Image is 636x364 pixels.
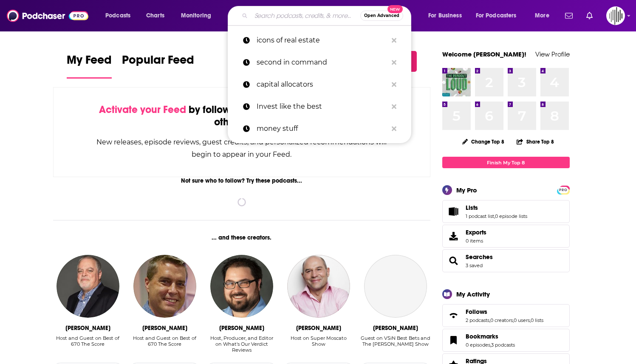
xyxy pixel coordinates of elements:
[53,335,123,353] div: Host and Guest on Best of 670 The Score
[442,249,570,272] span: Searches
[442,225,570,248] a: Exports
[228,96,411,118] a: Invest like the best
[494,213,495,219] span: ,
[466,308,543,316] a: Follows
[181,10,211,22] span: Monitoring
[466,229,486,236] span: Exports
[531,317,543,323] a: 0 lists
[96,104,388,128] div: by following Podcasts, Creators, Lists, and other Users!
[442,304,570,327] span: Follows
[133,255,196,318] img: David Haugh
[558,187,568,193] span: PRO
[99,9,141,23] button: open menu
[257,29,387,51] p: icons of real estate
[257,118,387,140] p: money stuff
[558,186,568,193] a: PRO
[490,317,513,323] a: 0 creators
[228,118,411,140] a: money stuff
[141,9,170,23] a: Charts
[470,9,529,23] button: open menu
[530,317,531,323] span: ,
[360,335,430,347] div: Guest on VSiN Best Bets and The [PERSON_NAME] Show
[466,342,490,348] a: 0 episodes
[466,317,489,323] a: 2 podcasts
[516,133,554,150] button: Share Top 8
[445,255,462,267] a: Searches
[495,213,527,219] a: 0 episode lists
[257,73,387,96] p: capital allocators
[466,333,498,340] span: Bookmarks
[606,6,625,25] button: Show profile menu
[287,255,350,318] img: Vincent Moscato
[228,29,411,51] a: icons of real estate
[236,6,419,25] div: Search podcasts, credits, & more...
[228,73,411,96] a: capital allocators
[583,8,596,23] a: Show notifications dropdown
[175,9,222,23] button: open menu
[466,253,493,261] a: Searches
[373,324,418,332] div: Lorenzo Alexander
[445,230,462,242] span: Exports
[142,324,187,332] div: David Haugh
[122,53,194,72] span: Popular Feed
[442,50,526,58] a: Welcome [PERSON_NAME]!
[364,14,399,18] span: Open Advanced
[96,136,388,161] div: New releases, episode reviews, guest credits, and personalized recommendations will begin to appe...
[466,204,527,212] a: Lists
[529,9,560,23] button: open menu
[442,200,570,223] span: Lists
[466,213,494,219] a: 1 podcast list
[442,329,570,352] span: Bookmarks
[514,317,530,323] a: 0 users
[206,335,277,353] div: Host, Producer, and Editor on What's Our Verdict Reviews
[428,10,462,22] span: For Business
[251,9,360,23] input: Search podcasts, credits, & more...
[606,6,625,25] span: Logged in as gpg2
[535,10,549,22] span: More
[57,255,119,318] a: Mike Mulligan
[387,5,403,13] span: New
[457,136,510,147] button: Change Top 8
[122,53,194,79] a: Popular Feed
[53,177,431,184] div: Not sure who to follow? Try these podcasts...
[476,10,517,22] span: For Podcasters
[360,11,403,21] button: Open AdvancedNew
[442,68,471,96] img: The Readout Loud
[296,324,341,332] div: Vincent Moscato
[53,335,123,347] div: Host and Guest on Best of 670 The Score
[456,290,490,298] div: My Activity
[513,317,514,323] span: ,
[364,255,427,318] a: Lorenzo Alexander
[257,96,387,118] p: Invest like the best
[210,255,273,318] img: JJ Crowder
[490,342,491,348] span: ,
[466,204,478,212] span: Lists
[466,308,487,316] span: Follows
[445,310,462,322] a: Follows
[422,9,472,23] button: open menu
[130,335,200,353] div: Host and Guest on Best of 670 The Score
[105,10,130,22] span: Podcasts
[562,8,576,23] a: Show notifications dropdown
[67,53,112,72] span: My Feed
[7,8,88,24] img: Podchaser - Follow, Share and Rate Podcasts
[219,324,264,332] div: JJ Crowder
[445,206,462,217] a: Lists
[535,50,570,58] a: View Profile
[283,335,353,353] div: Host on Super Moscato Show
[206,335,277,353] div: Host, Producer, and Editor on What's Our Verdict Reviews
[491,342,515,348] a: 3 podcasts
[360,335,430,353] div: Guest on VSiN Best Bets and The Bobby Bones Show
[53,234,431,241] div: ... and these creators.
[489,317,490,323] span: ,
[466,238,486,244] span: 0 items
[146,10,164,22] span: Charts
[257,51,387,73] p: second in command
[283,335,353,347] div: Host on Super Moscato Show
